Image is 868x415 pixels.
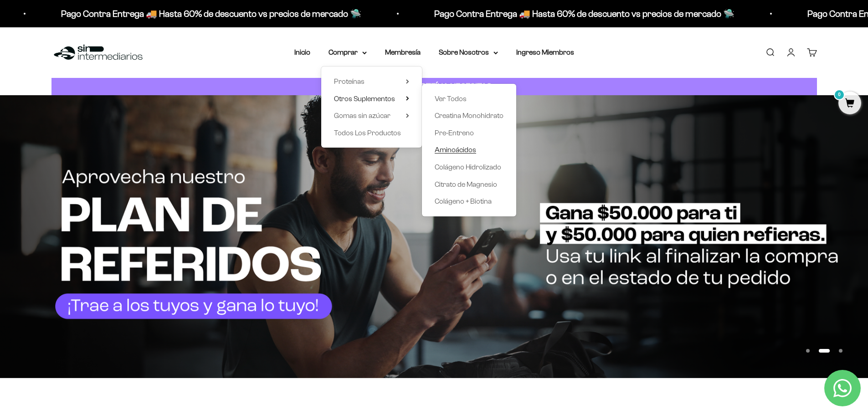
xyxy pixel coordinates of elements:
a: Creatina Monohidrato [435,110,503,122]
span: Proteínas [334,77,365,85]
span: Citrato de Magnesio [435,180,497,188]
span: Colágeno + Biotina [435,197,492,205]
a: Inicio [294,48,310,56]
span: Gomas sin azúcar [334,112,390,119]
summary: Proteínas [334,76,409,87]
span: Pre-Entreno [435,129,474,137]
span: Ver Todos [435,95,467,102]
a: Aminoácidos [435,144,503,156]
span: Colágeno Hidrolizado [435,163,501,171]
a: Citrato de Magnesio [435,179,503,190]
a: Pre-Entreno [435,127,503,139]
a: Todos Los Productos [334,127,409,139]
span: Creatina Monohidrato [435,112,503,119]
a: Colágeno + Biotina [435,195,503,207]
span: Todos Los Productos [334,129,401,137]
summary: Gomas sin azúcar [334,110,409,122]
summary: Otros Suplementos [334,93,409,105]
a: Ingreso Miembros [516,48,574,56]
mark: 0 [834,89,845,100]
p: Pago Contra Entrega 🚚 Hasta 60% de descuento vs precios de mercado 🛸 [434,6,734,21]
a: Ver Todos [435,93,503,105]
summary: Comprar [329,46,367,58]
a: Colágeno Hidrolizado [435,161,503,173]
a: 0 [838,99,861,109]
a: Membresía [385,48,421,56]
span: Aminoácidos [435,146,476,154]
p: Pago Contra Entrega 🚚 Hasta 60% de descuento vs precios de mercado 🛸 [61,6,361,21]
span: Otros Suplementos [334,95,395,102]
summary: Sobre Nosotros [439,46,498,58]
